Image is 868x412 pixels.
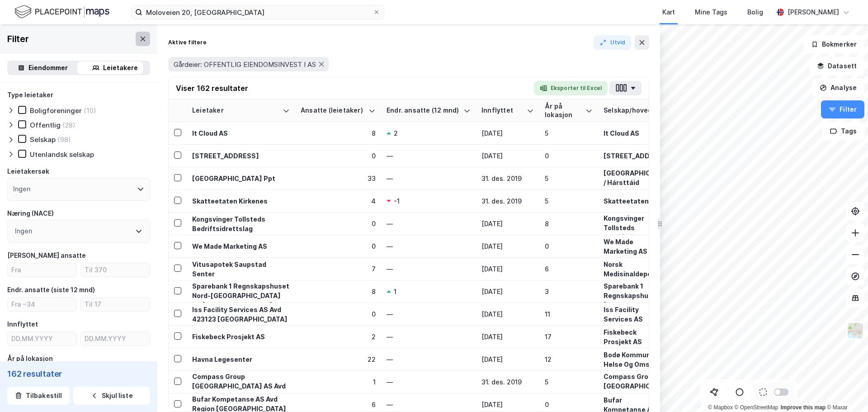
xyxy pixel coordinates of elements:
div: -1 [394,196,400,206]
input: Søk på adresse, matrikkel, gårdeiere, leietakere eller personer [142,5,373,19]
input: DD.MM.YYYY [81,332,150,346]
div: Compass Group [GEOGRAPHIC_DATA] AS [604,372,665,400]
div: Kontrollprogram for chat [823,369,868,412]
div: 31. des. 2019 [481,377,534,387]
div: (98) [57,135,71,144]
div: [DATE] [481,355,534,364]
div: Havna Legesenter [192,355,290,364]
div: Viser 162 resultater [176,83,248,94]
div: 5 [545,196,593,206]
button: Tags [822,122,864,140]
div: — [387,219,471,228]
button: Bokmerker [803,35,864,53]
div: 5 [545,174,593,183]
div: (10) [84,106,96,115]
div: (28) [62,121,75,129]
div: [DATE] [481,151,534,161]
input: Til 370 [81,263,150,277]
iframe: Chat Widget [823,369,868,412]
div: We Made Marketing AS [192,242,290,251]
div: År på lokasjon [7,353,53,364]
button: Utvid [594,35,632,50]
div: Fiskebeck Prosjekt AS [192,332,290,341]
div: 7 [301,264,376,274]
button: Tilbakestill [7,387,70,405]
div: Leietakersøk [7,166,49,177]
div: Ingen [15,226,32,237]
div: [DATE] [481,287,534,296]
div: [PERSON_NAME] [788,7,839,18]
span: Gårdeier: OFFENTLIG EIENDOMSINVEST I AS [174,60,316,69]
div: [PERSON_NAME] ansatte [7,250,86,261]
div: Endr. ansatte (siste 12 mnd) [7,284,95,295]
div: Selskap/hovedenhet [604,106,654,115]
div: — [387,151,471,161]
div: [DATE] [481,309,534,319]
div: Næring (NACE) [7,208,54,219]
div: Kart [662,7,675,18]
div: Innflyttet [7,319,38,330]
div: — [387,355,471,364]
div: Sparebank 1 Regnskapshuset [GEOGRAPHIC_DATA] AS [604,281,665,319]
div: 3 [545,287,593,296]
div: Aktive filtere [168,39,207,46]
div: Boligforeninger [30,106,82,115]
div: Bolig [747,7,763,18]
input: Fra −34 [8,298,76,311]
div: 0 [301,151,376,161]
div: 31. des. 2019 [481,196,534,206]
a: Improve this map [781,404,826,411]
div: Offentlig [30,121,61,129]
div: Ingen [13,184,30,194]
div: 162 resultater [7,369,150,379]
button: Filter [821,100,864,118]
div: [DATE] [481,332,534,341]
div: [DATE] [481,128,534,138]
div: 0 [545,242,593,251]
div: Kongsvinger Tollsteds Bedriftsidrettslag [604,213,665,242]
a: Mapbox [708,404,733,411]
div: 4 [301,196,376,206]
div: — [387,377,471,387]
div: 0 [301,242,376,251]
div: 6 [301,400,376,409]
div: Ansatte (leietaker) [301,106,365,115]
div: Filter [7,32,29,46]
div: — [387,174,471,183]
div: 6 [545,264,593,274]
div: [DATE] [481,242,534,251]
input: Til 17 [81,298,150,311]
div: We Made Marketing AS [604,237,665,256]
button: Analyse [812,79,864,97]
div: It Cloud AS [192,128,290,138]
div: Iss Facility Services AS [604,305,665,324]
div: [STREET_ADDRESS] [192,151,290,161]
div: 22 [301,355,376,364]
div: År på lokasjon [545,102,582,119]
div: Skatteetaten [604,196,665,206]
div: [STREET_ADDRESS] [604,151,665,161]
input: Fra [8,263,76,277]
div: Sparebank 1 Regnskapshuset Nord-[GEOGRAPHIC_DATA] AS [GEOGRAPHIC_DATA] [192,281,290,310]
div: 5 [545,128,593,138]
div: Norsk Medisinaldepot AS [604,260,665,279]
div: Mine Tags [695,7,727,18]
div: 2 [394,128,398,138]
div: Kongsvinger Tollsteds Bedriftsidrettslag [192,214,290,233]
div: Skatteetaten Kirkenes [192,196,290,206]
div: 11 [545,309,593,319]
div: 17 [545,332,593,341]
div: [GEOGRAPHIC_DATA] / Hársttáid Suohkan [604,168,665,197]
div: Selskap [30,135,56,144]
button: Eksporter til Excel [534,81,608,95]
div: Utenlandsk selskap [30,150,94,159]
div: [DATE] [481,400,534,409]
div: Vitusapotek Saupstad Senter [192,260,290,279]
div: [DATE] [481,219,534,228]
div: — [387,400,471,409]
div: Fiskebeck Prosjekt AS [604,327,665,346]
img: Z [847,322,864,339]
div: — [387,309,471,319]
div: 0 [545,400,593,409]
div: 1 [394,287,396,296]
